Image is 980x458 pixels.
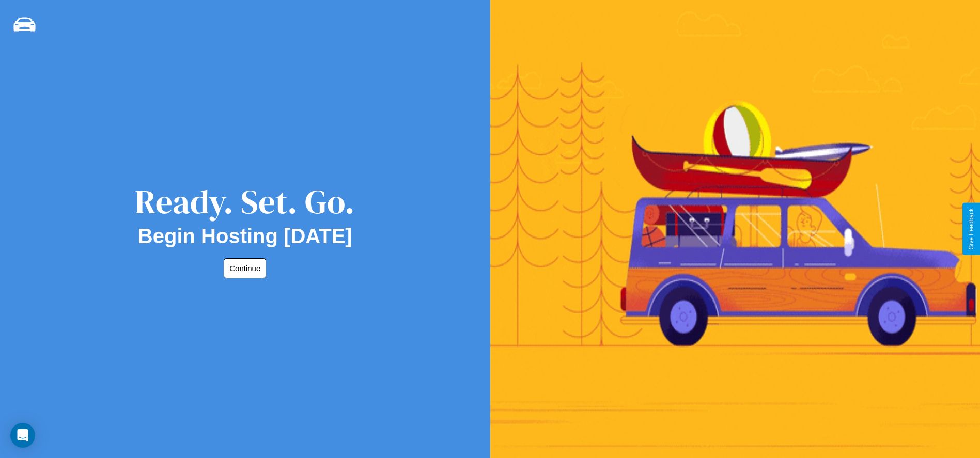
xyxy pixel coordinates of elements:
h2: Begin Hosting [DATE] [138,225,352,248]
button: Continue [224,258,266,278]
div: Give Feedback [968,208,975,250]
div: Open Intercom Messenger [10,423,35,448]
div: Ready. Set. Go. [135,179,355,225]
